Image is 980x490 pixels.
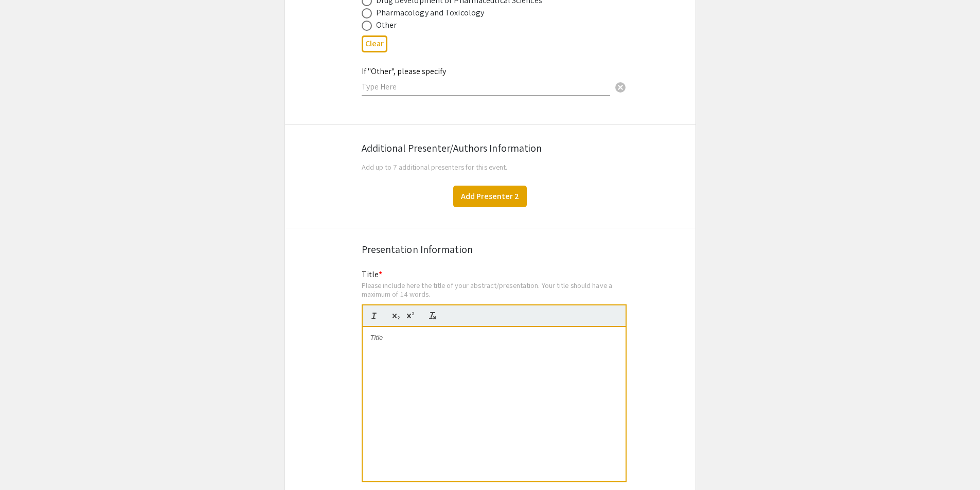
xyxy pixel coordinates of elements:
span: cancel [614,81,627,94]
iframe: Chat [8,444,44,482]
button: Clear [610,76,631,97]
mat-label: If "Other", please specify [362,66,446,77]
button: Clear [362,35,387,52]
div: Other [376,19,397,31]
div: Pharmacology and Toxicology [376,7,485,19]
span: Add up to 7 additional presenters for this event. [362,162,508,172]
mat-label: Title [362,269,383,280]
input: Type Here [362,81,610,92]
div: Presentation Information [362,242,619,257]
div: Additional Presenter/Authors Information [362,140,619,156]
div: Please include here the title of your abstract/presentation. Your title should have a maximum of ... [362,281,627,299]
button: Add Presenter 2 [453,186,527,207]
